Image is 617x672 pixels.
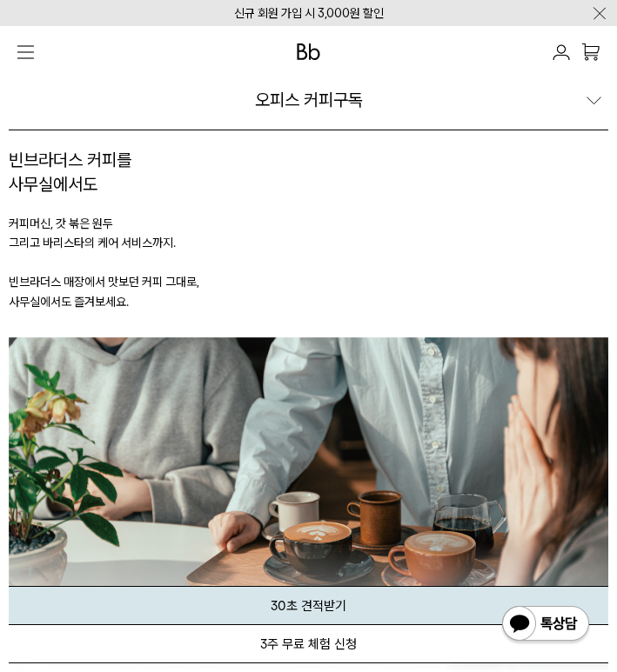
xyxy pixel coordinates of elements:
[9,148,608,196] h2: 빈브라더스 커피를 사무실에서도
[500,604,591,646] img: 카카오톡 채널 1:1 채팅 버튼
[234,6,384,20] a: 신규 회원 가입 시 3,000원 할인
[297,43,321,60] img: 로고
[9,70,608,130] h1: 오피스 커피구독
[9,625,608,663] a: 3주 무료 체험 신청
[9,586,608,625] a: 30초 견적받기
[9,196,608,337] p: 커피머신, 갓 볶은 원두 그리고 바리스타의 케어 서비스까지. 빈브라더스 매장에서 맛보던 커피 그대로, 사무실에서도 즐겨보세요.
